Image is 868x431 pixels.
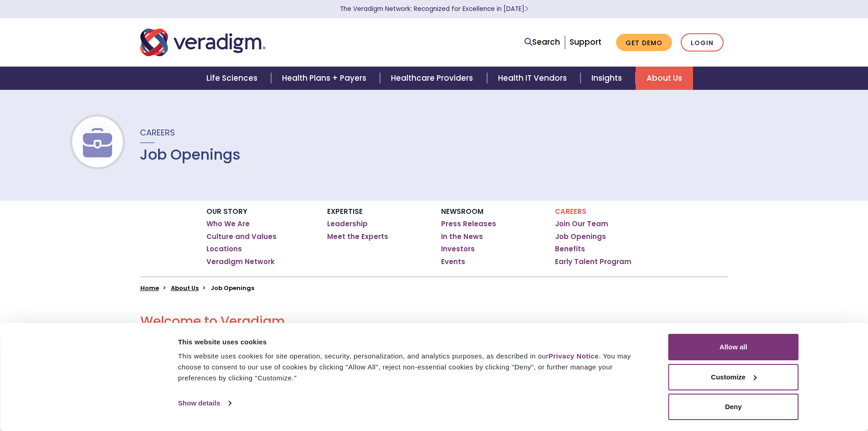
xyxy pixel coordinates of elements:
a: Meet the Experts [327,232,388,241]
a: Life Sciences [195,67,271,90]
a: Investors [441,244,475,254]
div: This website uses cookies [178,337,648,348]
strong: Spread the word [564,322,631,332]
a: Early Talent Program [555,257,632,266]
a: Support [570,36,601,47]
a: Healthcare Providers [380,67,487,90]
a: Veradigm Network [206,257,275,266]
h2: Welcome to Veradigm [140,314,513,329]
a: Show details [178,396,231,410]
a: About Us [171,284,199,292]
a: Locations [206,244,242,254]
span: Learn More [524,5,529,13]
button: Customize [668,364,799,390]
a: Join Our Team [555,219,608,228]
a: Health Plans + Payers [271,67,380,90]
a: In the News [441,232,483,241]
div: This website uses cookies for site operation, security, personalization, and analytics purposes, ... [178,351,648,384]
a: Health IT Vendors [487,67,580,90]
a: Home [140,284,159,292]
button: Allow all [668,334,799,360]
a: Privacy Notice [549,352,599,360]
a: Press Releases [441,219,496,228]
a: Events [441,257,465,266]
a: Job Openings [555,232,606,241]
a: The Veradigm Network: Recognized for Excellence in [DATE]Learn More [340,5,529,13]
img: Veradigm logo [140,27,266,57]
h1: Job Openings [140,146,241,163]
button: Deny [668,394,799,420]
a: Login [681,33,724,52]
a: Leadership [327,219,368,228]
a: Search [524,36,560,48]
span: Careers [140,127,175,138]
a: Who We Are [206,219,250,228]
a: Benefits [555,244,585,254]
a: Culture and Values [206,232,277,241]
a: Get Demo [616,34,672,52]
a: About Us [636,67,693,90]
a: Insights [580,67,636,90]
